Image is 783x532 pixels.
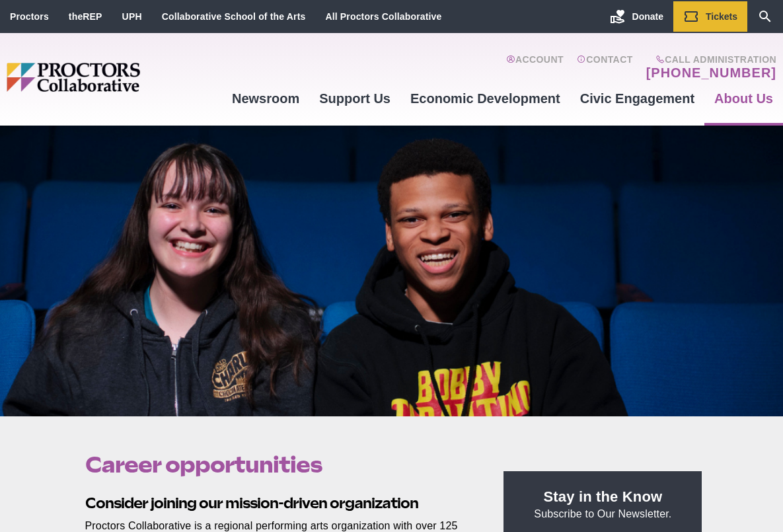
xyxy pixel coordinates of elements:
a: Donate [600,1,673,32]
a: Economic Development [400,81,570,116]
a: Contact [577,54,633,81]
a: About Us [704,81,783,116]
a: All Proctors Collaborative [325,11,441,22]
a: Civic Engagement [570,81,704,116]
span: Donate [632,11,663,22]
p: Subscribe to Our Newsletter. [519,487,686,521]
img: Proctors logo [7,63,222,91]
span: Call Administration [642,54,776,65]
a: Newsroom [222,81,309,116]
h1: Career opportunities [85,452,474,477]
a: Proctors [10,11,49,22]
strong: Consider joining our mission-driven organization [85,494,418,512]
a: Support Us [309,81,400,116]
a: Search [747,1,783,32]
span: Tickets [706,11,737,22]
strong: Stay in the Know [544,488,663,505]
a: Account [506,54,564,81]
a: Tickets [673,1,747,32]
a: theREP [69,11,102,22]
a: UPH [122,11,142,22]
a: Collaborative School of the Arts [162,11,306,22]
a: [PHONE_NUMBER] [646,65,776,81]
